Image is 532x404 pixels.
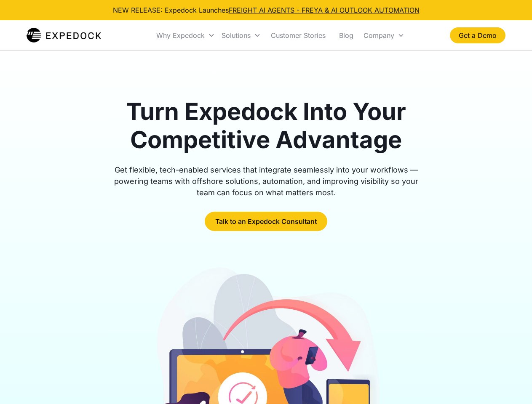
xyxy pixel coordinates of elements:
[27,27,101,44] a: home
[27,27,101,44] img: Expedock Logo
[364,31,394,40] div: Company
[218,21,264,50] div: Solutions
[222,31,251,40] div: Solutions
[153,21,218,50] div: Why Expedock
[264,21,332,50] a: Customer Stories
[205,212,327,231] a: Talk to an Expedock Consultant
[229,6,420,14] a: FREIGHT AI AGENTS - FREYA & AI OUTLOOK AUTOMATION
[450,27,505,43] a: Get a Demo
[332,21,360,50] a: Blog
[104,164,428,198] div: Get flexible, tech-enabled services that integrate seamlessly into your workflows — powering team...
[490,364,532,404] iframe: Chat Widget
[104,98,428,154] h1: Turn Expedock Into Your Competitive Advantage
[113,5,420,15] div: NEW RELEASE: Expedock Launches
[360,21,408,50] div: Company
[156,31,205,40] div: Why Expedock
